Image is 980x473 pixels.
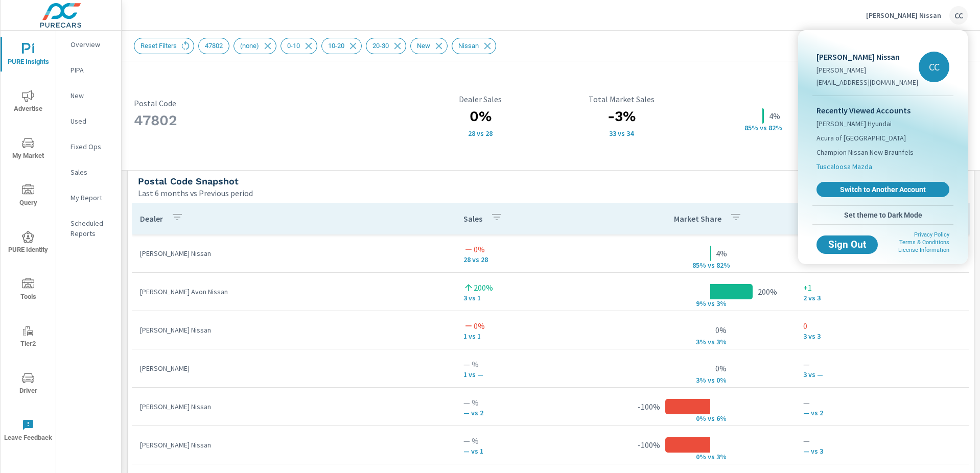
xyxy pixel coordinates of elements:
button: Sign Out [816,235,878,254]
span: Acura of [GEOGRAPHIC_DATA] [816,133,906,143]
a: Switch to Another Account [816,182,949,197]
span: Tuscaloosa Mazda [816,161,872,172]
span: Sign Out [825,240,870,249]
span: [PERSON_NAME] Hyundai [816,119,892,129]
a: Privacy Policy [914,231,949,238]
button: Set theme to Dark Mode [812,206,953,224]
span: Switch to Another Account [822,185,944,194]
span: Champion Nissan New Braunfels [816,147,914,157]
span: Set theme to Dark Mode [816,210,949,220]
p: [PERSON_NAME] Nissan [816,51,918,63]
a: Terms & Conditions [899,239,949,246]
p: [EMAIL_ADDRESS][DOMAIN_NAME] [816,77,918,87]
p: Recently Viewed Accounts [816,104,949,116]
a: License Information [898,247,949,253]
p: [PERSON_NAME] [816,65,918,75]
div: CC [919,52,949,82]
